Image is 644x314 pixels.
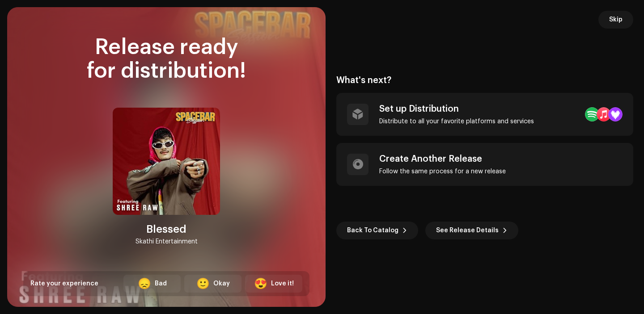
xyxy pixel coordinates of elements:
div: Follow the same process for a new release [379,168,506,175]
div: Okay [213,279,230,289]
img: a560a30d-b73d-4a45-a655-61c4e79b0f7c [113,108,220,215]
re-a-post-create-item: Create Another Release [336,143,633,186]
span: See Release Details [436,222,499,239]
div: Love it! [271,279,294,289]
div: Set up Distribution [379,104,534,114]
re-a-post-create-item: Set up Distribution [336,93,633,136]
div: Release ready for distribution! [23,36,309,83]
div: Bad [155,279,167,289]
div: 🙂 [196,278,210,289]
button: Skip [598,11,633,29]
button: Back To Catalog [336,222,418,239]
div: 😍 [254,278,267,289]
div: Skathi Entertainment [136,236,198,247]
div: What's next? [336,75,633,86]
div: Create Another Release [379,154,506,164]
div: Distribute to all your favorite platforms and services [379,118,534,125]
span: Back To Catalog [347,222,398,239]
div: 😞 [138,278,151,289]
span: Rate your experience [30,281,98,287]
button: See Release Details [425,222,518,239]
div: Blessed [146,222,186,236]
span: Skip [609,11,623,29]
